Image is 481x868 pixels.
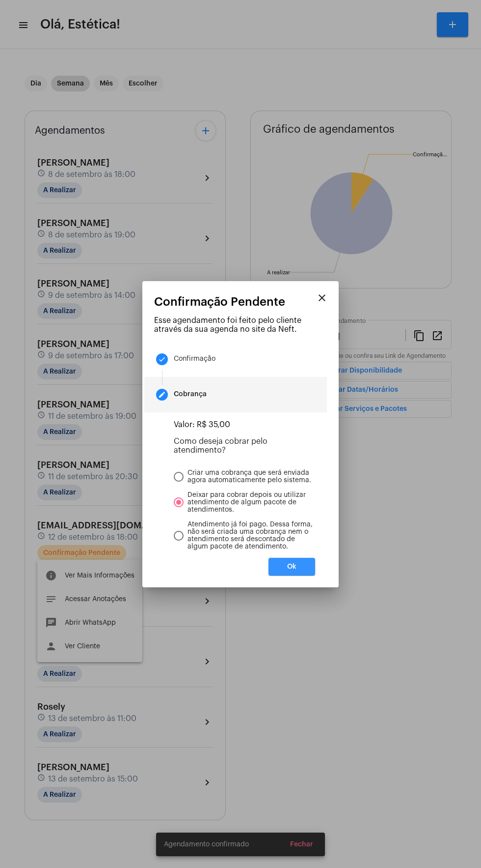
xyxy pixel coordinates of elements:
span: Deixar para cobrar depois ou utilizar atendimento de algum pacote de atendimentos. [184,492,315,514]
p: Esse agendamento foi feito pelo cliente através da sua agenda no site da Neft. [154,316,327,334]
span: Ok [287,563,296,570]
mat-icon: close [316,292,328,304]
mat-icon: done [158,355,166,363]
label: Como deseja cobrar pelo atendimento? [174,437,267,454]
div: Cobrança [174,391,207,398]
span: Confirmação Pendente [154,295,285,308]
div: Confirmação [174,355,215,363]
p: Valor: R$ 35,00 [174,420,315,429]
button: Ok [268,558,315,576]
span: Atendimento já foi pago. Dessa forma, não será criada uma cobrança nem o atendimento será descont... [184,521,315,550]
mat-icon: create [158,391,166,399]
span: Criar uma cobrança que será enviada agora automaticamente pelo sistema. [184,469,315,484]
